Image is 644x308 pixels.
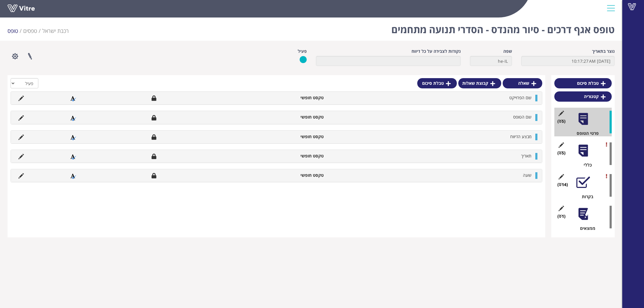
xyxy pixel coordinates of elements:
span: (1 ) [557,213,566,219]
li: טקסט חופשי [249,114,327,120]
span: (5 ) [557,118,566,124]
li: טקסט חופשי [249,153,327,159]
a: קבוצת שאלות [458,78,501,88]
div: בקרות [559,194,612,200]
a: שאלה [503,78,542,88]
a: טבלת סיכום [554,78,612,88]
a: טפסים [23,27,37,34]
span: שעה [523,172,531,178]
span: תאריך [521,153,531,159]
a: קטגוריה [554,91,612,102]
h1: טופס אגף דרכים - סיור מהנדס - הסדרי תנועה מתחמים [391,15,615,41]
span: שם הטופס [513,114,531,120]
li: טקסט חופשי [249,134,327,140]
span: (5 ) [557,150,566,156]
li: טקסט חופשי [249,95,327,101]
span: מבצע הדיווח [510,134,531,139]
a: טבלת סיכום [417,78,457,88]
label: פעיל [298,48,307,54]
li: טקסט חופשי [249,172,327,178]
div: פרטי הטופס [559,130,612,136]
span: 335 [42,27,69,34]
li: טופס [8,27,23,35]
label: שפה [503,48,512,54]
label: נקודות לצבירה על כל דיווח [412,48,461,54]
label: נוצר בתאריך [592,48,615,54]
img: yes [300,56,307,63]
div: ממצאים [559,225,612,231]
div: כללי [559,162,612,168]
span: (14 ) [557,182,568,188]
span: שם הפרוייקט [509,95,531,100]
